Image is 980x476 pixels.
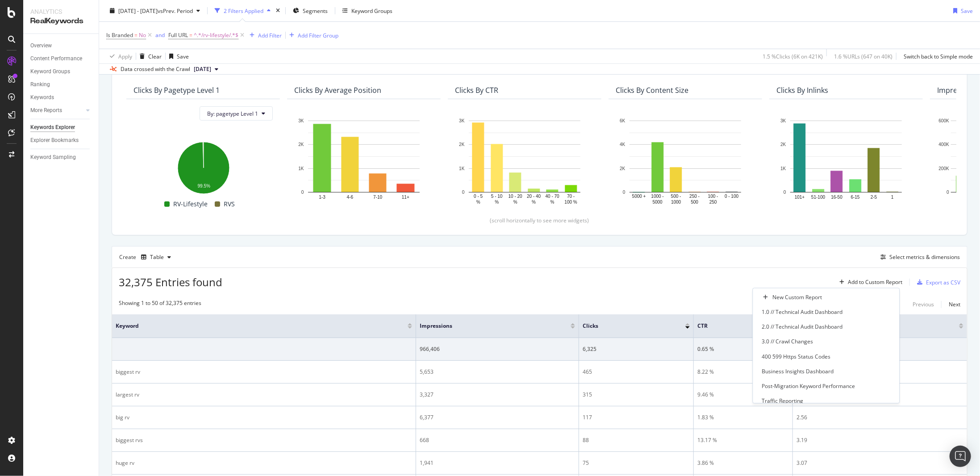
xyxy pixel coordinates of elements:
text: 4-6 [347,195,354,200]
span: CTR [697,322,771,330]
span: Impressions [420,322,557,330]
div: 3.07 [797,459,963,467]
text: % [495,200,499,205]
span: vs Prev. Period [158,7,193,14]
button: Switch back to Simple mode [900,49,973,63]
button: By: pagetype Level 1 [200,106,273,121]
div: 2.0 // Technical Audit Dashboard [762,323,843,331]
div: Save [961,7,973,14]
text: 6K [620,118,626,123]
div: 13.17 % [697,436,789,444]
div: Showing 1 to 50 of 32,375 entries [119,299,201,310]
div: Clicks By Inlinks [776,86,828,95]
text: 101+ [795,195,805,200]
text: % [532,200,536,205]
div: Keyword Sampling [30,153,76,162]
div: 668 [420,436,575,444]
div: 75 [583,459,690,467]
text: 0 [623,190,626,195]
div: Data crossed with the Crawl [121,65,190,73]
div: 1.0 // Technical Audit Dashboard [762,309,843,316]
div: Keyword Groups [351,7,392,14]
div: Table [150,255,164,260]
span: RVS [224,199,235,209]
span: RV-Lifestyle [173,199,208,209]
div: Clicks By pagetype Level 1 [133,86,220,95]
text: 40 - 70 [546,194,560,199]
button: Apply [106,49,132,63]
text: 0 [947,190,949,195]
text: 1K [459,166,465,171]
text: 20 - 40 [527,194,541,199]
div: Content Performance [30,54,82,63]
text: 250 - [689,194,700,199]
text: 3K [780,118,786,123]
div: 88 [583,436,690,444]
text: 500 - [671,194,681,199]
text: 500 [691,200,698,205]
div: 315 [583,391,690,399]
div: Add Filter [258,31,282,39]
div: biggest rvs [116,436,412,444]
svg: A chart. [776,116,916,206]
text: 4K [620,142,626,147]
text: 1 [891,195,894,200]
text: 0 [784,190,786,195]
div: 400 599 Https Status Codes [762,353,831,360]
div: 8.22 % [697,368,789,376]
button: Select metrics & dimensions [877,252,960,263]
text: 250 [709,200,717,205]
div: 1,941 [420,459,575,467]
div: Create [119,250,175,264]
button: 2 Filters Applied [211,4,274,18]
span: No [139,29,146,42]
div: Previous [913,301,934,308]
svg: A chart. [133,138,273,195]
text: 100 - [708,194,718,199]
svg: A chart. [294,116,434,206]
text: 200K [939,166,950,171]
div: 3.19 [797,436,963,444]
button: Keyword Groups [339,4,396,18]
text: 0 [462,190,465,195]
div: Post-Migration Keyword Performance [762,382,855,390]
div: 6,325 [583,345,690,353]
text: 51-100 [811,195,826,200]
text: 2K [298,142,304,147]
div: 3,327 [420,391,575,399]
div: A chart. [616,116,755,206]
a: More Reports [30,106,83,115]
div: times [274,6,282,15]
div: Export as CSV [926,279,960,286]
text: 1000 [671,200,681,205]
button: Save [166,49,189,63]
div: Keywords [30,93,54,102]
div: Clicks By Average Position [294,86,381,95]
div: New Custom Report [773,294,822,301]
text: 5000 [653,200,663,205]
text: % [476,200,480,205]
span: 2025 Aug. 16th [194,65,211,73]
text: 11+ [402,195,409,200]
text: 400K [939,142,950,147]
button: Add to Custom Report [836,275,902,289]
div: RealKeywords [30,16,92,26]
text: 6-15 [851,195,860,200]
div: 5,653 [420,368,575,376]
div: Business Insights Dashboard [762,367,834,375]
button: [DATE] [190,64,222,75]
span: Is Branded [106,31,133,39]
a: Keyword Groups [30,67,92,76]
span: = [189,31,192,39]
button: Next [949,299,960,310]
div: Add to Custom Report [848,280,902,285]
text: 0 - 100 [725,194,739,199]
div: 465 [583,368,690,376]
text: % [513,200,517,205]
text: 5000 + [632,194,646,199]
div: A chart. [455,116,594,206]
button: and [155,31,165,39]
button: Export as CSV [913,275,960,289]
